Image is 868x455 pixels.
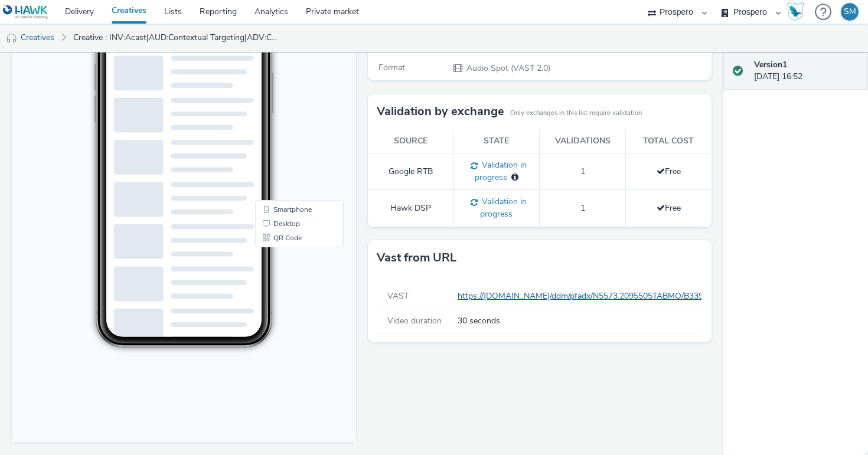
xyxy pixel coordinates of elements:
th: Total cost [625,129,712,153]
img: undefined Logo [3,5,48,19]
a: Creative : INV:Acast|AUD:Contextual Targeting|ADV:CASS|CAM:H2 [DATE]-Nov|CHA:Audio|PLA:Prospero|T... [67,24,285,52]
h3: Validation by exchange [377,103,504,120]
span: 1 [580,202,585,214]
span: Desktop [262,262,288,269]
span: Free [657,202,681,214]
span: Validation in progress [478,196,527,220]
span: 30 seconds [458,315,500,327]
img: audio [6,32,18,44]
div: SM [844,3,856,21]
span: Validation in progress [475,159,527,183]
a: Hawk Academy [787,2,809,21]
th: State [453,129,540,153]
li: QR Code [246,273,329,287]
th: Source [368,129,454,153]
span: QR Code [262,276,290,283]
span: Free [657,166,681,177]
th: Validations [540,129,626,153]
li: Desktop [246,258,329,273]
div: [DATE] 16:52 [754,59,859,83]
span: Audio Spot (VAST 2.0) [465,63,550,74]
td: Hawk DSP [368,190,454,227]
span: 1 [580,166,585,177]
li: Smartphone [246,244,329,258]
span: Video duration [387,315,442,326]
h3: Vast from URL [377,249,456,267]
small: Only exchanges in this list require validation [510,109,642,118]
span: Format [378,62,405,73]
td: Google RTB [368,153,454,190]
span: Smartphone [262,248,300,255]
span: VAST [387,290,409,302]
strong: Version 1 [754,59,787,70]
span: 13:44 [107,45,120,52]
img: Hawk Academy [787,2,804,21]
